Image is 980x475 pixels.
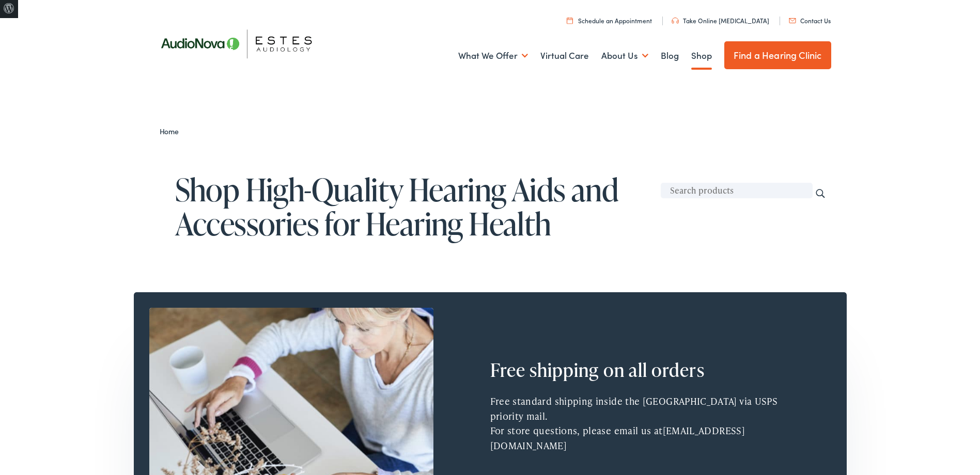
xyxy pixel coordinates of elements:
a: Virtual Care [540,37,589,75]
a: What We Offer [458,37,528,75]
p: Free standard shipping inside the [GEOGRAPHIC_DATA] via USPS priority mail. [490,394,803,424]
a: Contact Us [789,16,831,25]
img: utility icon [789,18,796,23]
a: Find a Hearing Clinic [724,41,831,69]
a: About Us [601,37,648,75]
a: Schedule an Appointment [567,16,652,25]
input: Search [815,188,826,199]
img: utility icon [672,18,679,24]
img: utility icon [567,17,573,24]
p: For store questions, please email us at [490,423,803,453]
h2: Free shipping on all orders [490,359,759,381]
h1: Shop High-Quality Hearing Aids and Accessories for Hearing Health [175,172,831,241]
a: Blog [661,37,679,75]
a: Home [160,126,184,136]
a: Take Online [MEDICAL_DATA] [672,16,769,25]
a: Shop [691,37,712,75]
input: Search products [661,183,813,198]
